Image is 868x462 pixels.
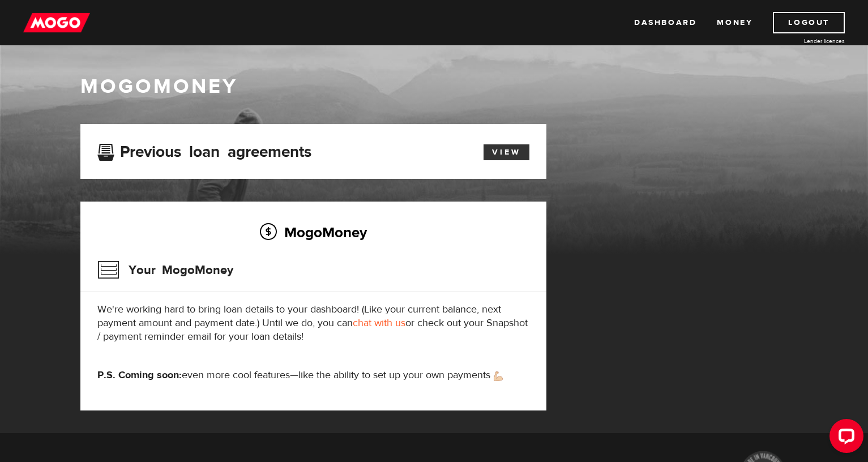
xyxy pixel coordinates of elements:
a: View [484,144,529,160]
strong: P.S. Coming soon: [97,369,182,382]
img: mogo_logo-11ee424be714fa7cbb0f0f49df9e16ec.png [23,12,90,33]
h3: Your MogoMoney [97,255,233,285]
a: Money [717,12,752,33]
a: chat with us [353,316,405,330]
a: Dashboard [634,12,696,33]
img: strong arm emoji [494,371,503,381]
iframe: LiveChat chat widget [820,414,868,462]
h1: MogoMoney [80,75,788,99]
a: Logout [773,12,845,33]
p: We're working hard to bring loan details to your dashboard! (Like your current balance, next paym... [97,303,529,344]
p: even more cool features—like the ability to set up your own payments [97,369,529,382]
h3: Previous loan agreements [97,143,311,157]
a: Lender licences [760,37,845,45]
h2: MogoMoney [97,220,529,244]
